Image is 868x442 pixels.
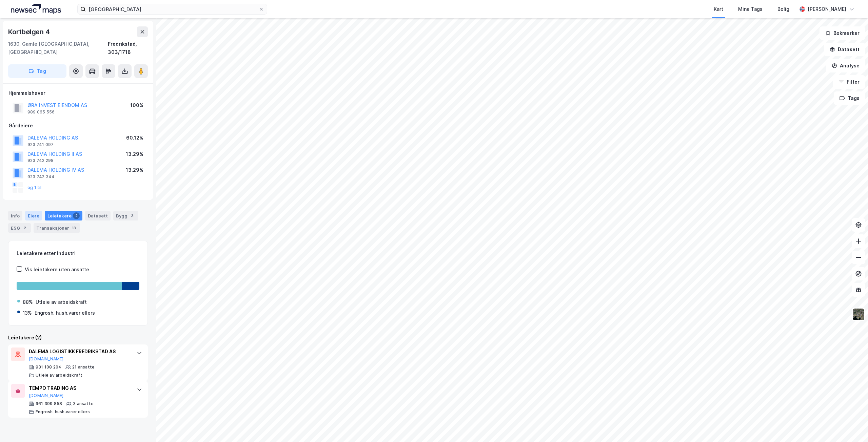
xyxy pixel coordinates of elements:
div: ESG [8,223,31,233]
div: Hjemmelshaver [8,89,147,97]
div: 3 [129,212,136,219]
div: 2 [21,225,28,231]
div: Utleie av arbeidskraft [36,373,82,378]
button: Tag [8,64,66,78]
div: Kontrollprogram for chat [834,409,868,442]
div: 13.29% [126,150,143,158]
div: Leietakere (2) [8,334,148,342]
div: Utleie av arbeidskraft [36,298,87,306]
button: Filter [833,75,865,89]
div: 923 741 097 [27,142,54,147]
button: Datasett [824,43,865,56]
button: [DOMAIN_NAME] [29,393,64,398]
div: Gårdeiere [8,122,147,130]
div: 88% [23,298,33,306]
div: TEMPO TRADING AS [29,384,130,392]
img: 9k= [852,308,865,321]
div: 931 108 204 [36,364,61,370]
div: 1630, Gamle [GEOGRAPHIC_DATA], [GEOGRAPHIC_DATA] [8,40,108,56]
div: Datasett [85,211,111,220]
div: Eiere [25,211,42,220]
div: Bygg [113,211,138,220]
iframe: Chat Widget [834,409,868,442]
div: Kortbølgen 4 [8,26,51,37]
div: Kart [714,5,723,13]
button: Analyse [826,59,865,72]
button: Tags [834,91,865,105]
div: [PERSON_NAME] [808,5,846,13]
div: Leietakere etter industri [17,249,139,257]
div: 100% [130,101,143,109]
div: Mine Tags [738,5,763,13]
div: Bolig [777,5,789,13]
div: Vis leietakere uten ansatte [25,266,89,274]
button: Bokmerker [820,26,865,40]
div: Fredrikstad, 303/1718 [108,40,148,56]
div: 923 742 298 [27,158,54,163]
div: 2 [73,212,80,219]
div: Transaksjoner [34,223,80,233]
div: DALEMA LOGISTIKK FREDRIKSTAD AS [29,348,130,356]
div: 989 065 556 [27,109,55,115]
div: 60.12% [126,134,143,142]
div: 3 ansatte [73,401,94,406]
div: 21 ansatte [72,364,95,370]
div: 13.29% [126,166,143,174]
div: Info [8,211,22,220]
div: 13% [23,309,32,317]
div: 923 742 344 [27,174,55,180]
img: logo.a4113a55bc3d86da70a041830d287a7e.svg [11,4,61,14]
input: Søk på adresse, matrikkel, gårdeiere, leietakere eller personer [86,4,259,14]
div: Leietakere [45,211,82,220]
div: Engrosh. hush.varer ellers [35,309,95,317]
div: Engrosh. hush.varer ellers [36,409,90,415]
div: 961 399 858 [36,401,62,406]
div: 13 [71,225,77,231]
button: [DOMAIN_NAME] [29,356,64,362]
